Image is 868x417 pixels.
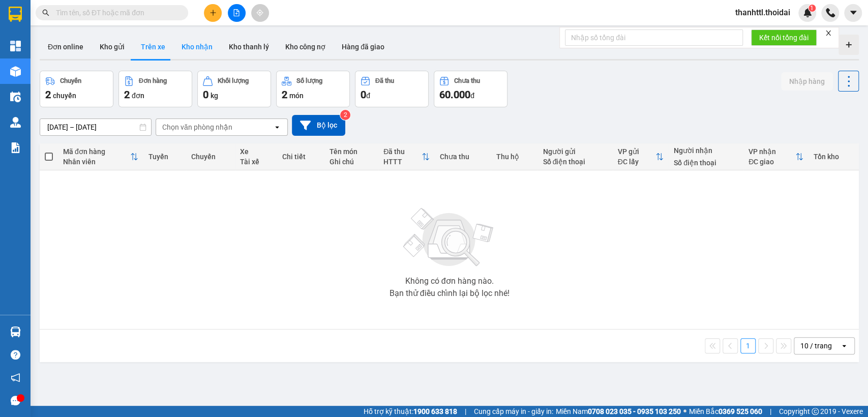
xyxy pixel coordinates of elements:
[727,6,798,19] span: thanhttl.thoidai
[63,158,130,166] div: Nhân viên
[440,153,486,161] div: Chưa thu
[588,407,681,415] strong: 0708 023 035 - 0935 103 250
[209,9,217,16] span: plus
[211,92,218,100] span: kg
[496,153,532,161] div: Thu hộ
[240,158,272,166] div: Tài xế
[218,77,249,84] div: Khối lượng
[770,406,771,417] span: |
[618,147,656,156] div: VP gửi
[251,4,269,22] button: aim
[139,77,167,84] div: Đơn hàng
[132,92,144,100] span: đơn
[743,143,809,170] th: Toggle SortBy
[162,122,232,132] div: Chọn văn phòng nhận
[42,9,49,16] span: search
[4,36,6,88] img: logo
[277,35,334,59] button: Kho công nợ
[240,147,272,156] div: Xe
[53,92,76,100] span: chuyến
[674,159,738,167] div: Số điện thoại
[334,35,393,59] button: Hàng đã giao
[405,277,493,285] div: Không có đơn hàng nào.
[221,35,277,59] button: Kho thanh lý
[45,88,51,101] span: 2
[383,158,422,166] div: HTTT
[292,115,345,136] button: Bộ lọc
[63,147,130,156] div: Mã đơn hàng
[273,123,281,131] svg: open
[148,153,181,161] div: Tuyến
[474,406,553,417] span: Cung cấp máy in - giấy in:
[439,88,470,101] span: 60.000
[740,338,756,353] button: 1
[814,153,854,161] div: Tồn kho
[543,147,607,156] div: Người gửi
[470,92,474,100] span: đ
[556,406,681,417] span: Miền Nam
[355,71,429,107] button: Đã thu0đ
[124,88,130,101] span: 2
[11,373,20,382] span: notification
[9,7,22,22] img: logo-vxr
[375,77,394,84] div: Đã thu
[618,158,656,166] div: ĐC lấy
[197,71,271,107] button: Khối lượng0kg
[282,88,287,101] span: 2
[276,71,350,107] button: Số lượng2món
[674,146,738,155] div: Người nhận
[719,407,762,415] strong: 0369 525 060
[10,142,21,153] img: solution-icon
[11,350,20,360] span: question-circle
[330,147,373,156] div: Tên món
[689,406,762,417] span: Miền Bắc
[613,143,669,170] th: Toggle SortBy
[296,77,322,84] div: Số lượng
[10,41,21,51] img: dashboard-icon
[565,29,743,46] input: Nhập số tổng đài
[10,117,21,128] img: warehouse-icon
[364,406,457,417] span: Hỗ trợ kỹ thuật:
[340,110,350,120] sup: 2
[56,7,176,18] input: Tìm tên, số ĐT hoặc mã đơn
[383,147,422,156] div: Đã thu
[40,119,151,135] input: Select a date range.
[92,35,133,59] button: Kho gửi
[173,35,221,59] button: Kho nhận
[11,396,20,405] span: message
[133,35,173,59] button: Trên xe
[749,147,795,156] div: VP nhận
[759,32,809,43] span: Kết nối tổng đài
[810,5,814,12] span: 1
[203,88,208,101] span: 0
[840,342,848,350] svg: open
[330,158,373,166] div: Ghi chú
[800,341,832,351] div: 10 / trang
[749,158,795,166] div: ĐC giao
[543,158,607,166] div: Số điện thoại
[751,29,817,46] button: Kết nối tổng đài
[10,66,21,77] img: warehouse-icon
[366,92,370,100] span: đ
[191,153,230,161] div: Chuyến
[465,406,466,417] span: |
[282,153,319,161] div: Chi tiết
[9,8,92,41] strong: CÔNG TY TNHH DỊCH VỤ DU LỊCH THỜI ĐẠI
[10,326,21,337] img: warehouse-icon
[204,4,222,22] button: plus
[7,44,95,80] span: Chuyển phát nhanh: [GEOGRAPHIC_DATA] - [GEOGRAPHIC_DATA]
[233,9,240,16] span: file-add
[289,92,304,100] span: món
[434,71,507,107] button: Chưa thu60.000đ
[228,4,246,22] button: file-add
[844,4,862,22] button: caret-down
[389,289,509,297] div: Bạn thử điều chỉnh lại bộ lọc nhé!
[40,35,92,59] button: Đơn online
[683,409,686,413] span: ⚪️
[398,202,500,273] img: svg+xml;base64,PHN2ZyBjbGFzcz0ibGlzdC1wbHVnX19zdmciIHhtbG5zPSJodHRwOi8vd3d3LnczLm9yZy8yMDAwL3N2Zy...
[118,71,192,107] button: Đơn hàng2đơn
[454,77,480,84] div: Chưa thu
[58,143,143,170] th: Toggle SortBy
[378,143,435,170] th: Toggle SortBy
[10,92,21,102] img: warehouse-icon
